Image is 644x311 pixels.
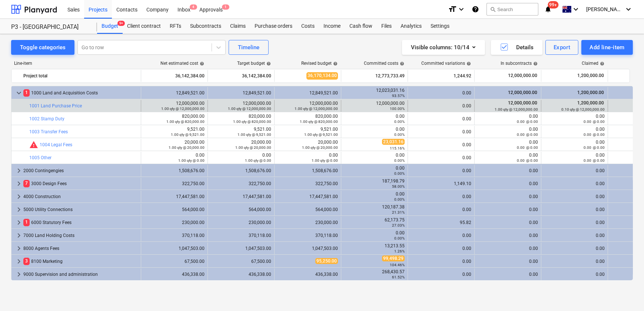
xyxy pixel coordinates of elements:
small: 21.31% [392,210,405,214]
div: 0.00 [344,114,405,124]
small: 0.00 @ 0.00 [517,158,538,163]
div: 230,000.00 [144,220,205,225]
div: 1,508,676.00 [211,168,271,173]
div: 820,000.00 [144,114,205,124]
div: 12,849,521.00 [144,90,205,96]
div: 0.00 [478,140,538,150]
span: 1 [23,219,30,226]
a: Settings [426,19,454,34]
div: Net estimated cost [160,61,204,66]
a: 1004 Legal Fees [40,142,72,147]
div: 0.00 [544,246,605,251]
div: 0.00 [544,233,605,238]
div: Committed variations [421,61,471,66]
div: 17,447,581.00 [278,194,338,199]
div: Budget [97,19,123,34]
div: 36,142,384.00 [211,70,271,82]
span: [PERSON_NAME] [586,6,623,12]
div: 0.00 [344,165,405,176]
div: 0.00 [544,168,605,173]
span: keyboard_arrow_right [14,166,23,175]
small: 0.00% [394,197,405,201]
div: 12,849,521.00 [211,90,271,96]
div: 0.00 [344,191,405,202]
div: 36,142,384.00 [144,70,205,82]
a: Client contract [123,19,165,34]
small: 0.00% [394,120,405,124]
div: 0.00 [544,220,605,225]
div: 0.00 [411,168,471,173]
div: 9,521.00 [278,127,338,137]
span: keyboard_arrow_right [14,270,23,279]
small: 0.00 @ 0.00 [517,133,538,137]
small: 0.00 @ 0.00 [584,158,605,163]
span: help [332,61,338,66]
div: 17,447,581.00 [211,194,271,199]
a: RFTs [165,19,186,34]
a: 1003 Transfer Fees [29,129,68,134]
span: help [465,61,471,66]
div: 9000 Supervision and administration [23,268,138,280]
small: 27.03% [392,223,405,227]
small: 1.00 qty @ 20,000.00 [169,146,205,150]
small: 1.00 qty @ 12,000,000.00 [295,107,338,111]
small: 1.00 qty @ 0.00 [312,158,338,163]
a: Purchase orders [250,19,297,34]
small: 1.26% [394,249,405,253]
div: 12,000,000.00 [344,101,405,111]
div: 20,000.00 [144,140,205,150]
div: In subcontracts [501,61,538,66]
span: keyboard_arrow_right [14,179,23,188]
a: Budget9+ [97,19,123,34]
div: 5000 Utility Connections [23,204,138,215]
small: 0.00 @ 0.00 [584,133,605,137]
small: 0.00% [394,171,405,175]
div: 7000 Land Holding Costs [23,230,138,241]
span: 7 [23,180,30,187]
span: keyboard_arrow_down [14,88,23,97]
span: help [198,61,204,66]
div: 370,118.00 [211,233,271,238]
div: 3000 Design Fees [23,178,138,190]
div: 0.00 [478,181,538,186]
span: keyboard_arrow_right [14,192,23,201]
i: Knowledge base [472,5,479,14]
div: 0.00 [478,272,538,277]
div: 436,338.00 [144,272,205,277]
div: 1000 Land and Acquisition Costs [23,87,138,99]
span: help [265,61,271,66]
div: 62,173.75 [344,217,405,228]
span: keyboard_arrow_right [14,257,23,266]
small: 93.57% [392,94,405,98]
div: 0.00 [478,127,538,137]
button: Details [491,40,542,55]
i: format_size [448,5,457,14]
div: 0.00 [411,259,471,264]
span: Committed costs exceed revised budget [29,140,38,149]
div: 0.00 [344,127,405,137]
div: 1,508,676.00 [144,168,205,173]
div: 1,149.10 [411,181,471,186]
span: keyboard_arrow_right [14,218,23,227]
div: 12,773,733.49 [344,70,405,82]
a: Subcontracts [186,19,226,34]
div: Add line-item [590,43,625,52]
div: 370,118.00 [144,233,205,238]
small: 1.00 qty @ 820,000.00 [300,120,338,124]
div: 820,000.00 [278,114,338,124]
div: 0.00 [544,259,605,264]
div: 12,000,000.00 [144,101,205,111]
span: 1,200,000.00 [577,73,605,79]
span: 3 [23,258,30,265]
div: 1,047,503.00 [278,246,338,251]
a: Cash flow [345,19,377,34]
div: Details [500,43,534,52]
div: 230,000.00 [278,220,338,225]
div: 0.00 [411,194,471,199]
div: 67,500.00 [211,259,271,264]
a: 1002 Stamp Duty [29,116,64,121]
div: 268,430.57 [344,269,405,280]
